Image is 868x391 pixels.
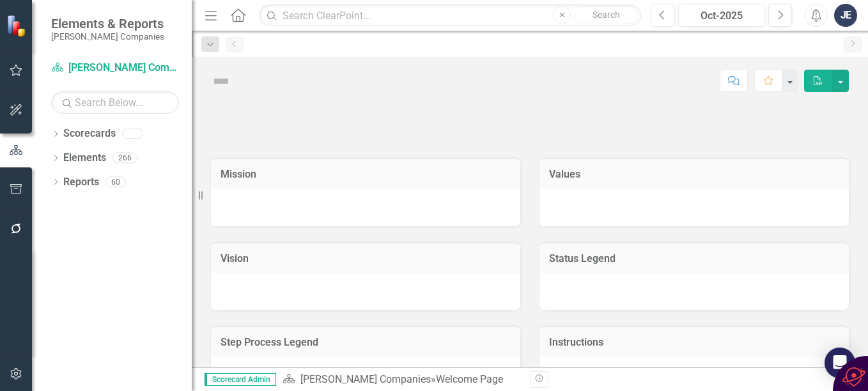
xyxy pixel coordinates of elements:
[300,373,431,385] a: [PERSON_NAME] Companies
[51,61,179,75] a: [PERSON_NAME] Companies
[593,10,620,20] span: Search
[221,253,511,264] h3: Vision
[678,4,765,27] button: Oct-2025
[283,372,520,387] div: »
[549,253,839,264] h3: Status Legend
[221,169,511,180] h3: Mission
[221,337,511,348] h3: Step Process Legend
[259,4,641,27] input: Search ClearPoint...
[112,153,137,164] div: 266
[51,91,179,114] input: Search Below...
[51,31,164,42] small: [PERSON_NAME] Companies
[63,126,116,141] a: Scorecards
[211,71,231,91] img: Not Defined
[549,337,839,348] h3: Instructions
[436,373,503,385] div: Welcome Page
[6,14,29,37] img: ClearPoint Strategy
[683,8,761,24] div: Oct-2025
[105,176,126,187] div: 60
[63,151,106,165] a: Elements
[205,373,276,386] span: Scorecard Admin
[825,348,855,378] div: Open Intercom Messenger
[549,169,839,180] h3: Values
[51,16,164,31] span: Elements & Reports
[63,175,99,190] a: Reports
[834,4,857,27] button: JE
[574,6,638,24] button: Search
